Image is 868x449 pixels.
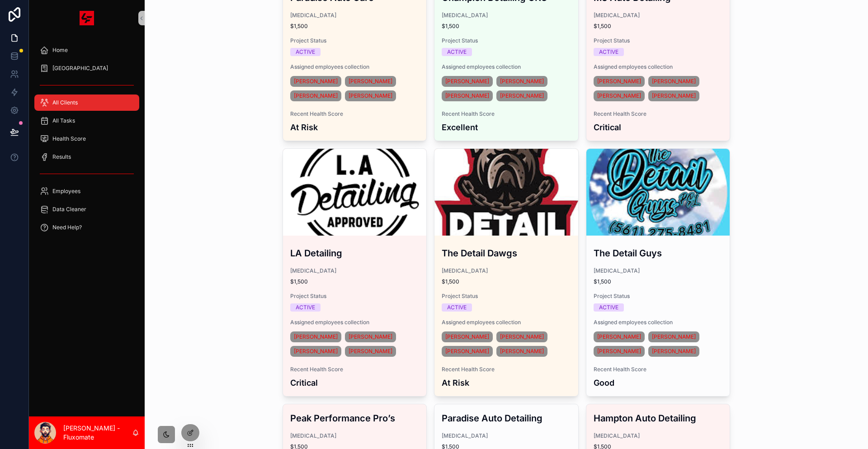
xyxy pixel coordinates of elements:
[496,76,547,87] a: [PERSON_NAME]
[52,206,86,213] span: Data Cleaner
[290,76,341,87] a: [PERSON_NAME]
[597,92,641,99] span: [PERSON_NAME]
[594,110,723,118] span: Recent Health Score
[586,149,730,236] div: images-(8).jpeg
[442,246,571,260] h3: The Detail Dawgs
[442,377,571,389] h4: At Risk
[442,346,493,357] a: [PERSON_NAME]
[442,76,493,87] a: [PERSON_NAME]
[290,37,420,44] span: Project Status
[496,346,547,357] a: [PERSON_NAME]
[594,121,723,133] h4: Critical
[652,348,696,355] span: [PERSON_NAME]
[34,60,139,76] a: [GEOGRAPHIC_DATA]
[447,48,467,56] div: ACTIVE
[442,319,571,326] span: Assigned employees collection
[594,278,723,285] span: $1,500
[594,331,645,342] a: [PERSON_NAME]
[294,348,338,355] span: [PERSON_NAME]
[594,432,723,440] span: [MEDICAL_DATA]
[442,411,571,425] h3: Paradise Auto Detailing
[290,366,420,373] span: Recent Health Score
[599,303,618,312] div: ACTIVE
[594,377,723,389] h4: Good
[594,76,645,87] a: [PERSON_NAME]
[34,42,139,58] a: Home
[447,303,467,312] div: ACTIVE
[294,92,338,99] span: [PERSON_NAME]
[290,293,420,300] span: Project Status
[349,92,392,99] span: [PERSON_NAME]
[290,246,420,260] h3: LA Detailing
[296,303,315,312] div: ACTIVE
[34,149,139,165] a: Results
[80,11,94,25] img: App logo
[442,331,493,342] a: [PERSON_NAME]
[290,319,420,326] span: Assigned employees collection
[29,36,145,246] div: scrollable content
[442,278,571,285] span: $1,500
[349,348,392,355] span: [PERSON_NAME]
[349,78,392,85] span: [PERSON_NAME]
[290,411,420,425] h3: Peak Performance Pro’s
[290,12,420,19] span: [MEDICAL_DATA]
[594,319,723,326] span: Assigned employees collection
[294,333,338,340] span: [PERSON_NAME]
[283,149,427,236] div: images-(11).png
[290,23,420,30] span: $1,500
[445,78,489,85] span: [PERSON_NAME]
[290,432,420,440] span: [MEDICAL_DATA]
[500,348,544,355] span: [PERSON_NAME]
[442,23,571,30] span: $1,500
[586,148,731,397] a: The Detail Guys[MEDICAL_DATA]$1,500Project StatusACTIVEAssigned employees collection[PERSON_NAME]...
[345,90,396,101] a: [PERSON_NAME]
[52,47,68,54] span: Home
[442,293,571,300] span: Project Status
[52,135,86,142] span: Health Score
[442,90,493,101] a: [PERSON_NAME]
[599,48,618,56] div: ACTIVE
[594,37,723,44] span: Project Status
[652,92,696,99] span: [PERSON_NAME]
[345,331,396,342] a: [PERSON_NAME]
[52,188,80,195] span: Employees
[442,267,571,274] span: [MEDICAL_DATA]
[594,267,723,274] span: [MEDICAL_DATA]
[594,246,723,260] h3: The Detail Guys
[648,346,699,357] a: [PERSON_NAME]
[648,331,699,342] a: [PERSON_NAME]
[652,333,696,340] span: [PERSON_NAME]
[34,201,139,217] a: Data Cleaner
[648,90,699,101] a: [PERSON_NAME]
[500,78,544,85] span: [PERSON_NAME]
[597,78,641,85] span: [PERSON_NAME]
[34,113,139,129] a: All Tasks
[290,377,420,389] h4: Critical
[594,23,723,30] span: $1,500
[594,366,723,373] span: Recent Health Score
[442,121,571,133] h4: Excellent
[283,148,427,397] a: LA Detailing[MEDICAL_DATA]$1,500Project StatusACTIVEAssigned employees collection[PERSON_NAME][PE...
[290,346,341,357] a: [PERSON_NAME]
[648,76,699,87] a: [PERSON_NAME]
[442,432,571,440] span: [MEDICAL_DATA]
[500,92,544,99] span: [PERSON_NAME]
[500,333,544,340] span: [PERSON_NAME]
[597,333,641,340] span: [PERSON_NAME]
[445,333,489,340] span: [PERSON_NAME]
[652,78,696,85] span: [PERSON_NAME]
[594,346,645,357] a: [PERSON_NAME]
[290,267,420,274] span: [MEDICAL_DATA]
[496,331,547,342] a: [PERSON_NAME]
[442,37,571,44] span: Project Status
[445,348,489,355] span: [PERSON_NAME]
[597,348,641,355] span: [PERSON_NAME]
[442,366,571,373] span: Recent Health Score
[34,183,139,199] a: Employees
[294,78,338,85] span: [PERSON_NAME]
[594,63,723,71] span: Assigned employees collection
[434,148,579,397] a: The Detail Dawgs[MEDICAL_DATA]$1,500Project StatusACTIVEAssigned employees collection[PERSON_NAME...
[290,331,341,342] a: [PERSON_NAME]
[496,90,547,101] a: [PERSON_NAME]
[296,48,315,56] div: ACTIVE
